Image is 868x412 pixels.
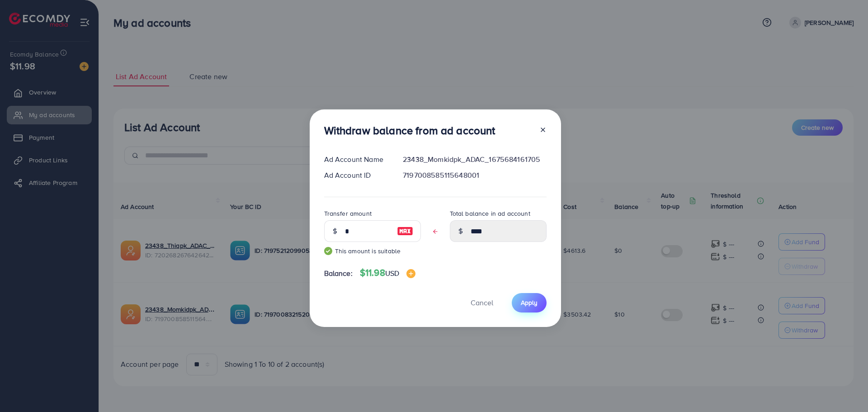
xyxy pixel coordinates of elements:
button: Apply [512,293,547,313]
h3: Withdraw balance from ad account [324,124,495,137]
button: Cancel [459,293,505,313]
img: guide [324,247,332,255]
label: Total balance in ad account [450,209,530,218]
div: Ad Account ID [317,170,396,180]
div: 23438_Momkidpk_ADAC_1675684161705 [396,154,553,165]
img: image [397,226,413,237]
div: 7197008585115648001 [396,170,553,180]
h4: $11.98 [360,267,415,279]
small: This amount is suitable [324,246,421,256]
span: Cancel [471,298,493,308]
img: image [406,269,415,278]
span: Apply [521,298,538,307]
label: Transfer amount [324,209,372,218]
span: USD [385,268,399,278]
span: Balance: [324,268,353,279]
iframe: Chat [830,371,861,405]
div: Ad Account Name [317,154,396,165]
